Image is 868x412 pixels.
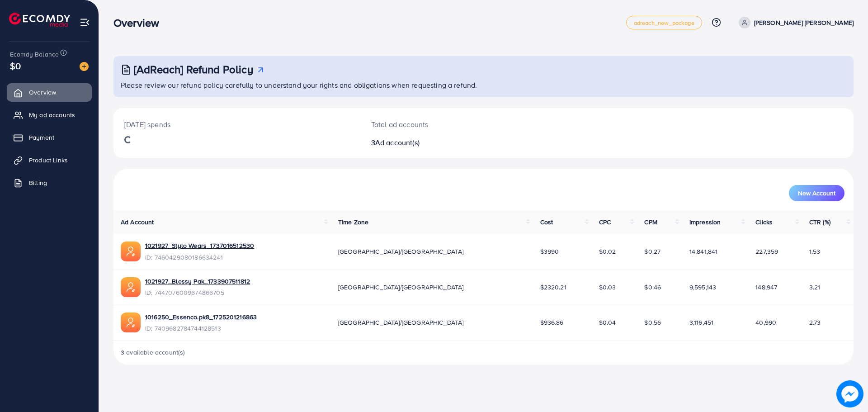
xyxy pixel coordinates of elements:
span: CPC [599,218,611,227]
span: 227,359 [755,247,778,256]
span: $0.56 [644,318,661,327]
a: 1021927_Stylo Wears_1737016512530 [145,241,254,250]
span: adreach_new_package [634,20,694,26]
span: $0 [10,59,21,72]
span: Clicks [755,218,773,227]
span: Cost [540,218,553,227]
span: [GEOGRAPHIC_DATA]/[GEOGRAPHIC_DATA] [338,318,464,327]
a: Payment [7,128,92,147]
img: logo [9,13,70,27]
span: ID: 7460429080186634241 [145,253,254,262]
span: $2320.21 [540,283,566,292]
h2: 3 [371,138,534,147]
a: Product Links [7,151,92,169]
a: 1016250_Essenco.pk8_1725201216863 [145,313,257,322]
h3: [AdReach] Refund Policy [134,63,253,76]
span: [GEOGRAPHIC_DATA]/[GEOGRAPHIC_DATA] [338,247,464,256]
span: 3 available account(s) [121,348,185,357]
span: Time Zone [338,218,368,227]
span: Billing [29,178,47,187]
p: [PERSON_NAME] [PERSON_NAME] [754,17,854,28]
span: Payment [29,133,54,142]
a: My ad accounts [7,106,92,124]
span: 1.53 [809,247,821,256]
a: 1021927_Blessy Pak_1733907511812 [145,277,250,286]
span: $0.46 [644,283,661,292]
p: Please review our refund policy carefully to understand your rights and obligations when requesti... [121,80,848,90]
span: CPM [644,218,657,227]
span: New Account [798,190,835,196]
a: Billing [7,174,92,192]
img: ic-ads-acc.e4c84228.svg [121,242,141,261]
span: ID: 7409682784744128513 [145,324,257,333]
span: Ecomdy Balance [10,50,59,59]
span: My ad accounts [29,110,75,119]
span: CTR (%) [809,218,830,227]
span: 14,841,841 [689,247,718,256]
span: $0.04 [599,318,616,327]
span: $0.03 [599,283,616,292]
span: 9,595,143 [689,283,716,292]
span: 148,947 [755,283,777,292]
img: image [836,380,863,407]
h3: Overview [113,16,166,29]
a: [PERSON_NAME] [PERSON_NAME] [735,17,854,28]
span: Product Links [29,156,68,165]
p: Total ad accounts [371,119,534,130]
span: $3990 [540,247,559,256]
span: Ad Account [121,218,154,227]
span: 40,990 [755,318,776,327]
img: ic-ads-acc.e4c84228.svg [121,277,141,297]
span: [GEOGRAPHIC_DATA]/[GEOGRAPHIC_DATA] [338,283,464,292]
span: $0.02 [599,247,616,256]
span: 2.73 [809,318,821,327]
img: image [80,62,89,71]
a: adreach_new_package [626,16,702,29]
span: $0.27 [644,247,660,256]
span: 3,116,451 [689,318,713,327]
span: Overview [29,88,56,97]
img: menu [80,17,90,28]
span: $936.86 [540,318,564,327]
button: New Account [789,185,844,201]
a: Overview [7,83,92,101]
span: Ad account(s) [375,137,420,147]
p: [DATE] spends [124,119,349,130]
span: 3.21 [809,283,821,292]
span: Impression [689,218,721,227]
span: ID: 7447076009674866705 [145,288,250,297]
img: ic-ads-acc.e4c84228.svg [121,313,141,332]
